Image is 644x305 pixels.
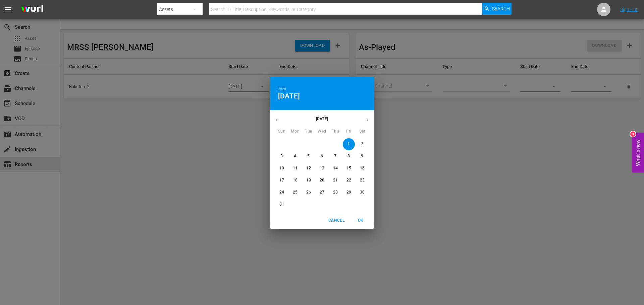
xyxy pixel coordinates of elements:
[492,3,510,15] span: Search
[320,177,324,183] p: 20
[326,215,347,226] button: Cancel
[303,186,315,199] button: 26
[278,86,286,92] button: 2025
[276,162,288,174] button: 10
[303,150,315,162] button: 5
[320,189,324,195] p: 27
[343,150,355,162] button: 8
[276,128,288,135] span: Sun
[333,189,338,195] p: 28
[294,153,296,159] p: 4
[360,177,365,183] p: 23
[279,189,284,195] p: 24
[347,141,350,147] p: 1
[343,138,355,150] button: 1
[316,174,328,186] button: 20
[276,186,288,199] button: 24
[276,174,288,186] button: 17
[346,189,351,195] p: 29
[329,162,341,174] button: 14
[316,186,328,199] button: 27
[303,162,315,174] button: 12
[320,165,324,171] p: 13
[350,215,371,226] button: OK
[293,189,298,195] p: 25
[303,128,315,135] span: Tue
[360,189,365,195] p: 30
[329,186,341,199] button: 28
[343,174,355,186] button: 22
[356,174,368,186] button: 23
[343,186,355,199] button: 29
[343,128,355,135] span: Fri
[293,165,298,171] p: 11
[276,199,288,211] button: 31
[353,217,369,224] span: OK
[280,153,283,159] p: 3
[346,177,351,183] p: 22
[307,153,310,159] p: 5
[333,165,338,171] p: 14
[356,150,368,162] button: 9
[356,138,368,150] button: 2
[4,5,12,13] span: menu
[620,7,638,12] a: Sign Out
[289,128,301,135] span: Mon
[306,177,311,183] p: 19
[356,186,368,199] button: 30
[632,133,644,172] button: Open Feedback Widget
[289,162,301,174] button: 11
[334,153,336,159] p: 7
[356,162,368,174] button: 16
[361,153,363,159] p: 9
[316,128,328,135] span: Wed
[347,153,350,159] p: 8
[321,153,323,159] p: 6
[329,128,341,135] span: Thu
[361,141,363,147] p: 2
[333,177,338,183] p: 21
[276,150,288,162] button: 3
[630,131,636,137] div: 3
[279,177,284,183] p: 17
[329,150,341,162] button: 7
[289,174,301,186] button: 18
[316,150,328,162] button: 6
[279,202,284,207] p: 31
[356,128,368,135] span: Sat
[303,174,315,186] button: 19
[16,2,48,17] img: ans4CAIJ8jUAAAAAAAAAAAAAAAAAAAAAAAAgQb4GAAAAAAAAAAAAAAAAAAAAAAAAJMjXAAAAAAAAAAAAAAAAAAAAAAAAgAT5G...
[346,165,351,171] p: 15
[289,150,301,162] button: 4
[328,217,344,224] span: Cancel
[329,174,341,186] button: 21
[343,162,355,174] button: 15
[289,186,301,199] button: 25
[316,162,328,174] button: 13
[306,189,311,195] p: 26
[360,165,365,171] p: 16
[306,165,311,171] p: 12
[278,92,300,100] button: [DATE]
[283,116,361,122] p: [DATE]
[293,177,298,183] p: 18
[279,165,284,171] p: 10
